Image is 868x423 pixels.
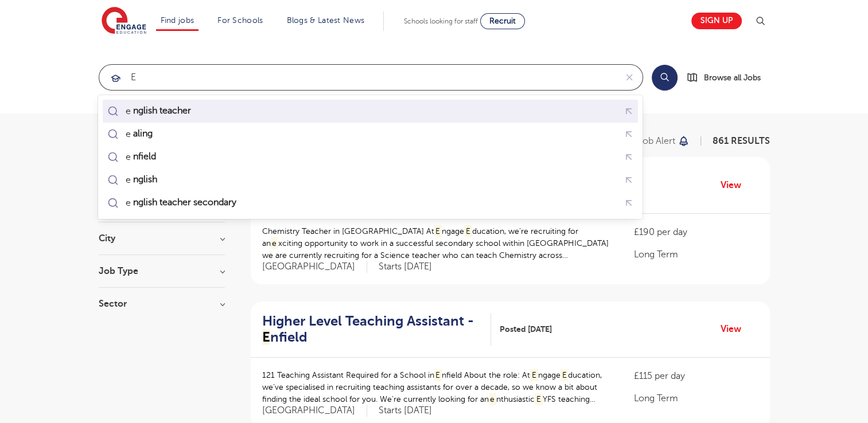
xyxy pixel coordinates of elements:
[271,237,279,249] mark: e
[489,17,516,25] span: Recruit
[262,261,367,273] span: [GEOGRAPHIC_DATA]
[131,104,192,117] mark: nglish teacher
[434,369,442,381] mark: E
[131,173,158,186] mark: nglish
[99,234,225,243] h3: City
[620,171,638,189] button: Fill query with "english"
[634,391,758,405] p: Long Term
[721,322,750,336] a: View
[434,225,442,237] mark: E
[262,329,270,345] mark: E
[404,17,478,25] span: Schools looking for staff
[620,102,638,120] button: Fill query with "english teacher"
[616,136,675,146] p: Save job alert
[262,225,612,261] p: Chemistry Teacher in [GEOGRAPHIC_DATA] At ngage ducation, we’re recruiting for an xciting opportu...
[620,148,638,166] button: Fill query with "enfield"
[126,174,158,186] div: e
[287,16,365,25] a: Blogs & Latest News
[103,100,638,214] ul: Submit
[480,13,525,29] a: Recruit
[99,65,616,90] input: Submit
[99,64,643,91] div: Submit
[379,261,432,273] p: Starts [DATE]
[131,150,157,163] mark: nfield
[500,323,552,335] span: Posted [DATE]
[99,299,225,308] h3: Sector
[713,136,770,146] span: 861 RESULTS
[126,128,154,140] div: e
[620,194,638,211] button: Fill query with "english teacher secondary"
[262,313,482,346] h2: Higher Level Teaching Assistant - nfield
[379,405,432,417] p: Starts [DATE]
[489,393,497,405] mark: e
[126,151,157,163] div: e
[126,197,238,209] div: e
[721,178,750,193] a: View
[704,71,761,84] span: Browse all Jobs
[652,65,678,91] button: Search
[102,7,146,36] img: Engage Education
[262,369,612,405] p: 121 Teaching Assistant Required for a School in nfield About the role: At ngage ducation, we’ve s...
[464,225,472,237] mark: E
[535,393,543,405] mark: E
[616,65,643,90] button: Clear
[691,13,742,29] a: Sign up
[262,405,367,417] span: [GEOGRAPHIC_DATA]
[620,125,638,143] button: Fill query with "ealing"
[634,248,758,261] p: Long Term
[161,16,194,25] a: Find jobs
[262,313,491,346] a: Higher Level Teaching Assistant -Enfield
[687,71,770,84] a: Browse all Jobs
[99,267,225,276] h3: Job Type
[634,369,758,383] p: £115 per day
[126,105,192,117] div: e
[131,195,238,209] mark: nglish teacher secondary
[616,136,690,146] button: Save job alert
[560,369,569,381] mark: E
[634,225,758,239] p: £190 per day
[217,16,263,25] a: For Schools
[131,127,154,140] mark: aling
[530,369,538,381] mark: E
